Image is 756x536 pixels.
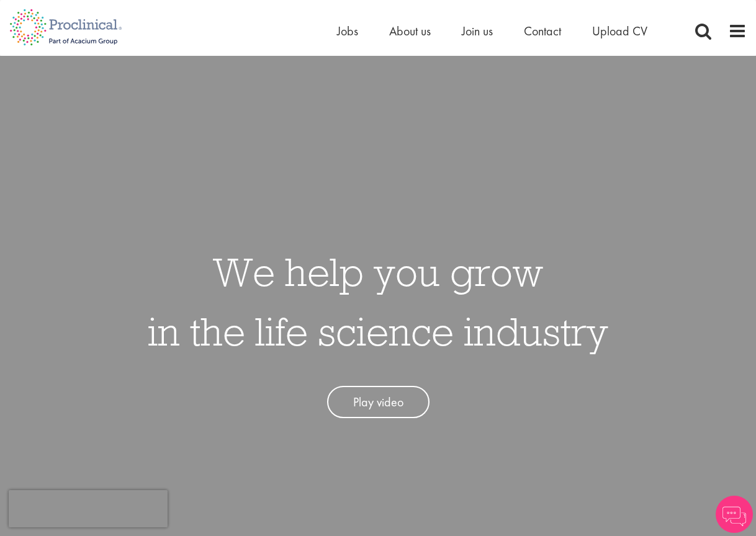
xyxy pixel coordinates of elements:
a: Jobs [337,23,358,39]
a: Join us [462,23,493,39]
a: Upload CV [592,23,647,39]
img: Chatbot [716,496,753,533]
h1: We help you grow in the life science industry [148,242,608,361]
a: Play video [327,386,430,419]
a: Contact [524,23,561,39]
a: About us [389,23,431,39]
